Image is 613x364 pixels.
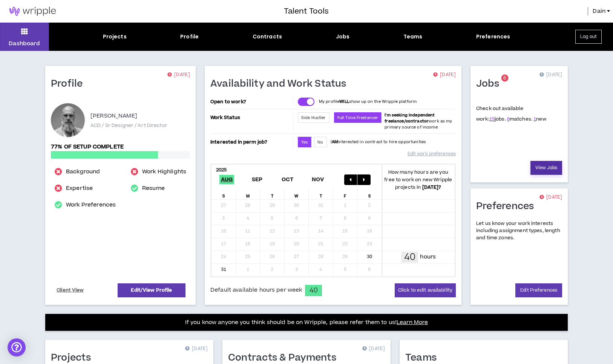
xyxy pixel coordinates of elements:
a: Expertise [66,184,93,193]
a: Client View [55,284,85,297]
a: Background [66,167,100,176]
p: [PERSON_NAME] [90,112,137,121]
p: [DATE] [362,345,385,353]
a: Edit/View Profile [118,283,185,297]
div: Open Intercom Messenger [8,338,26,356]
sup: 6 [501,75,508,82]
a: Edit work preferences [408,147,456,161]
p: [DATE] [433,71,456,79]
div: Preferences [476,33,510,41]
span: Dain [593,7,605,15]
p: Interested in perm job? [210,137,291,147]
button: Log out [575,30,602,44]
b: [DATE] ? [422,184,441,191]
strong: WILL [339,99,349,104]
p: How many hours are you free to work on new Wripple projects in [382,168,455,191]
p: If you know anyone you think should be on Wripple, please refer them to us! [185,318,428,327]
p: Work Status [210,112,291,123]
a: Learn More [397,318,428,326]
h1: Jobs [476,78,505,90]
p: Open to work? [210,99,291,105]
span: work as my primary source of income [385,112,452,130]
p: I interested in contract to hire opportunities [331,139,426,145]
span: matches. [507,116,532,122]
a: Edit Preferences [515,283,562,297]
h1: Availability and Work Status [210,78,352,90]
div: T [260,188,285,199]
div: M [236,188,261,199]
a: Resume [142,184,165,193]
p: My profile show up on the Wripple platform [319,99,417,105]
div: W [285,188,309,199]
strong: AM [332,139,338,145]
span: Yes [301,139,308,145]
p: hours [420,253,436,261]
div: Contracts [253,33,282,41]
span: Oct [280,175,295,184]
a: Work Preferences [66,200,116,210]
div: Teams [403,33,423,41]
div: Jobs [336,33,350,41]
p: Check out available work: [476,105,546,122]
p: Let us know your work interests including assignment types, length and time zones. [476,220,562,242]
div: Profile [180,33,199,41]
span: Default available hours per week [210,286,302,294]
h1: Projects [51,352,97,364]
div: Projects [103,33,127,41]
h1: Contracts & Payments [228,352,342,364]
div: T [309,188,333,199]
p: ACD / Sr Designer / Art Director [90,122,167,129]
div: S [211,188,236,199]
p: [DATE] [167,71,190,79]
h1: Teams [405,352,442,364]
h1: Preferences [476,200,540,213]
h3: Talent Tools [284,6,329,17]
div: S [357,188,382,199]
h1: Profile [51,78,89,90]
p: 77% of setup complete [51,143,190,151]
a: 6 [507,116,510,122]
span: Nov [310,175,326,184]
b: I'm seeking independent freelance/contractor [385,112,435,124]
button: Click to edit availability [395,283,456,297]
a: View Jobs [530,161,562,175]
span: 6 [503,75,506,81]
div: F [333,188,358,199]
p: [DATE] [539,194,562,201]
p: [DATE] [539,71,562,79]
span: Sep [250,175,264,184]
a: 15 [489,116,495,122]
a: Work Highlights [142,167,186,176]
p: [DATE] [185,345,208,353]
a: 1 [533,116,536,122]
span: Aug [219,175,234,184]
span: new [533,116,546,122]
div: Dain J. [51,103,85,137]
p: Dashboard [9,40,40,47]
b: 2025 [216,167,227,173]
span: No [317,139,323,145]
span: Side Hustler [301,115,326,121]
span: jobs. [489,116,506,122]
